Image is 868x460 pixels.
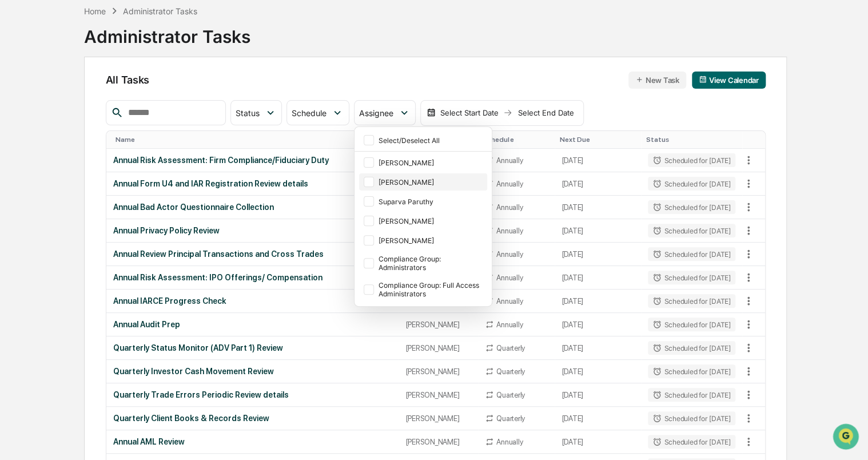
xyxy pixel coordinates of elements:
div: 🔎 [11,167,21,176]
div: Toggle SortBy [559,136,636,144]
a: 🗄️Attestations [78,140,146,160]
div: Compliance Group: Administrators [379,255,485,272]
div: Annually [496,273,523,282]
div: Quarterly Status Monitor (ADV Part 1) Review [113,343,392,352]
div: Scheduled for [DATE] [648,247,735,261]
div: Quarterly Trade Errors Periodic Review details [113,390,392,399]
div: Annual Review Principal Transactions and Cross Trades [113,249,392,259]
div: Toggle SortBy [116,136,395,144]
span: Schedule [292,108,327,118]
button: Start new chat [194,91,208,105]
div: Scheduled for [DATE] [648,200,735,214]
td: [DATE] [555,219,641,243]
div: Scheduled for [DATE] [648,411,735,425]
span: Assignee [359,108,393,118]
div: Annual Audit Prep [113,320,392,329]
span: Data Lookup [23,166,72,177]
span: All Tasks [106,74,149,86]
div: Scheduled for [DATE] [648,177,735,191]
div: [PERSON_NAME] [405,344,471,352]
div: Scheduled for [DATE] [648,318,735,331]
img: calendar [699,76,707,84]
div: [PERSON_NAME] [379,158,485,167]
td: [DATE] [555,172,641,196]
div: Select End Date [515,108,578,117]
div: Quarterly [496,414,525,423]
button: New Task [628,72,686,89]
div: Scheduled for [DATE] [648,388,735,402]
div: Annually [496,180,523,188]
div: Select/Deselect All [379,136,485,145]
div: Scheduled for [DATE] [648,224,735,237]
div: Suparva Paruthy [379,197,485,206]
div: Quarterly [496,367,525,376]
td: [DATE] [555,383,641,407]
span: Status [236,108,260,118]
div: Annual Privacy Policy Review [113,226,392,235]
div: Start new chat [39,88,188,99]
img: 1746055101610-c473b297-6a78-478c-a979-82029cc54cd1 [11,88,32,108]
div: Quarterly Client Books & Records Review [113,414,392,423]
div: Quarterly [496,391,525,399]
td: [DATE] [555,243,641,266]
div: Scheduled for [DATE] [648,153,735,167]
a: Powered byPylon [81,193,138,203]
td: [DATE] [555,266,641,290]
p: How can we help? [11,24,208,42]
div: Scheduled for [DATE] [648,271,735,284]
a: 🖐️Preclearance [7,140,78,160]
div: Annual Bad Actor Questionnaire Collection [113,203,392,212]
div: Annual Risk Assessment: IPO Offerings/ Compensation [113,273,392,282]
div: Annually [496,250,523,259]
div: Annual AML Review [113,437,392,446]
div: Compliance Group: Full Access Administrators [379,281,485,298]
td: [DATE] [555,407,641,430]
div: [PERSON_NAME] [405,414,471,423]
div: 🗄️ [83,145,92,154]
div: Annually [496,156,523,165]
span: Pylon [114,194,138,203]
div: [PERSON_NAME] [379,217,485,225]
div: Select Start Date [438,108,501,117]
div: We're available if you need us! [39,99,145,108]
iframe: Open customer support [831,422,862,453]
div: Annually [496,203,523,212]
span: Attestations [94,144,142,156]
div: Quarterly Investor Cash Movement Review [113,367,392,376]
td: [DATE] [555,196,641,219]
td: [DATE] [555,430,641,454]
div: Annually [496,320,523,329]
div: [PERSON_NAME] [379,236,485,245]
td: [DATE] [555,360,641,383]
img: arrow right [503,108,512,117]
div: Toggle SortBy [646,136,737,144]
div: Scheduled for [DATE] [648,294,735,308]
div: Home [84,6,106,16]
div: [PERSON_NAME] [405,320,471,329]
div: Annually [496,438,523,446]
td: [DATE] [555,290,641,313]
td: [DATE] [555,336,641,360]
div: [PERSON_NAME] [405,438,471,446]
td: [DATE] [555,149,641,172]
div: Annually [496,227,523,235]
td: [DATE] [555,313,641,336]
div: [PERSON_NAME] [379,178,485,187]
a: 🔎Data Lookup [7,161,77,182]
div: Annual Form U4 and IAR Registration Review details [113,179,392,188]
div: [PERSON_NAME] [405,367,471,376]
div: Toggle SortBy [742,136,765,144]
div: Administrator Tasks [84,17,250,47]
div: Quarterly [496,344,525,352]
div: Toggle SortBy [483,136,550,144]
div: Annual IARCE Progress Check [113,296,392,306]
div: [PERSON_NAME] [405,391,471,399]
div: 🖐️ [11,145,21,154]
div: Scheduled for [DATE] [648,364,735,378]
div: Scheduled for [DATE] [648,341,735,355]
span: Preclearance [23,144,74,156]
div: Annual Risk Assessment: Firm Compliance/Fiduciary Duty [113,156,392,165]
div: Scheduled for [DATE] [648,435,735,449]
